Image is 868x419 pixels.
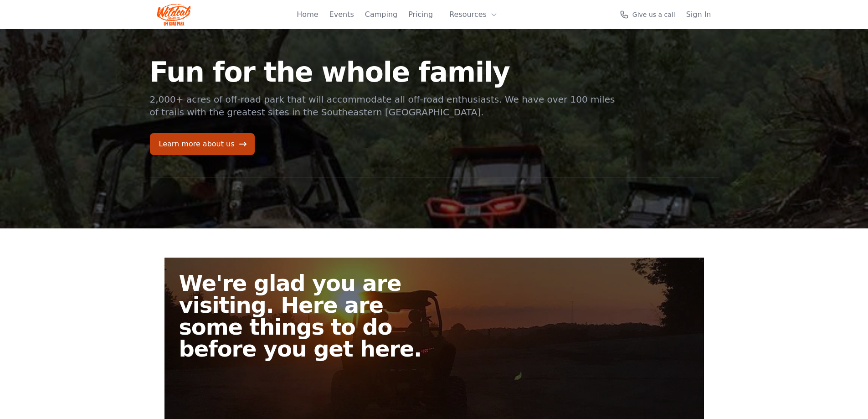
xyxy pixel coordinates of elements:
[297,9,318,20] a: Home
[179,272,442,360] h2: We're glad you are visiting. Here are some things to do before you get here.
[686,9,711,20] a: Sign In
[444,5,503,24] button: Resources
[150,93,616,119] p: 2,000+ acres of off-road park that will accommodate all off-road enthusiasts. We have over 100 mi...
[157,4,191,26] img: Wildcat Logo
[150,133,255,155] a: Learn more about us
[408,9,433,20] a: Pricing
[150,58,616,86] h1: Fun for the whole family
[365,9,397,20] a: Camping
[632,10,675,19] span: Give us a call
[329,9,354,20] a: Events
[620,10,675,19] a: Give us a call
